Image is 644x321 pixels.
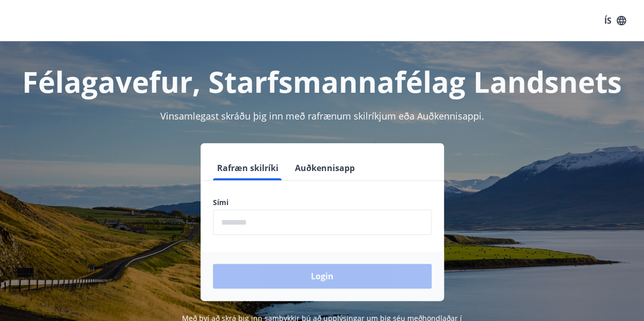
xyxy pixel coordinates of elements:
[213,156,283,180] button: Rafræn skilríki
[599,11,632,30] button: ÍS
[12,62,632,101] h1: Félagavefur, Starfsmannafélag Landsnets
[291,156,359,180] button: Auðkennisapp
[213,197,432,208] label: Sími
[160,110,484,122] span: Vinsamlegast skráðu þig inn með rafrænum skilríkjum eða Auðkennisappi.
